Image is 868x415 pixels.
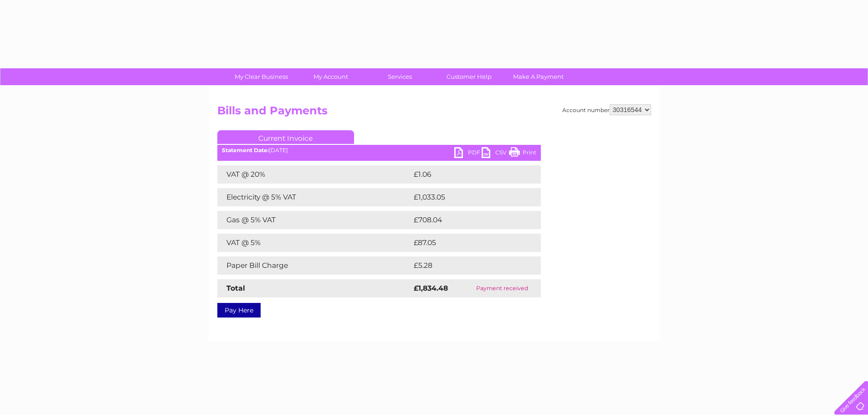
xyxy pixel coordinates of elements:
[224,68,299,85] a: My Clear Business
[411,165,519,184] td: £1.06
[217,234,411,252] td: VAT @ 5%
[217,256,411,275] td: Paper Bill Charge
[414,284,448,292] strong: £1,834.48
[293,68,368,85] a: My Account
[217,211,411,229] td: Gas @ 5% VAT
[411,211,525,229] td: £708.04
[411,256,519,275] td: £5.28
[362,68,437,85] a: Services
[509,147,536,160] a: Print
[464,279,541,297] td: Payment received
[222,147,269,154] b: Statement Date:
[217,303,261,318] a: Pay Here
[482,147,509,160] a: CSV
[226,284,245,292] strong: Total
[431,68,507,85] a: Customer Help
[501,68,576,85] a: Make A Payment
[217,188,411,206] td: Electricity @ 5% VAT
[217,104,651,122] h2: Bills and Payments
[217,130,354,144] a: Current Invoice
[217,165,411,184] td: VAT @ 20%
[454,147,482,160] a: PDF
[562,104,651,115] div: Account number
[217,147,541,154] div: [DATE]
[411,188,526,206] td: £1,033.05
[411,234,522,252] td: £87.05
